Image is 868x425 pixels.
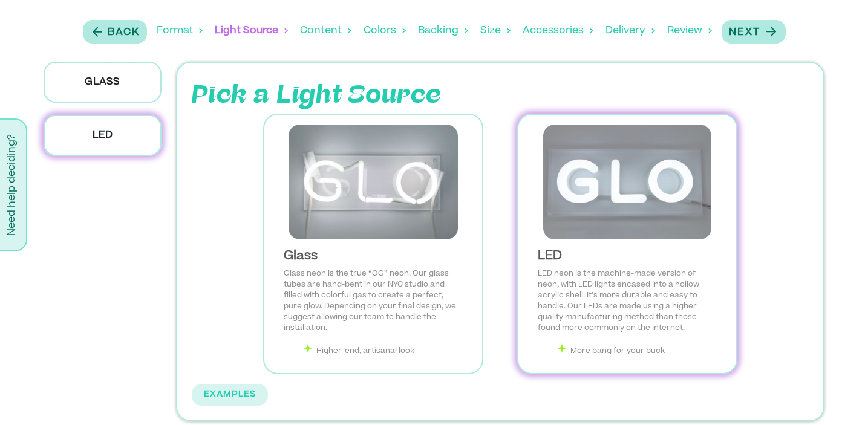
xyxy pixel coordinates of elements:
[667,12,712,50] div: Review
[192,77,493,114] p: Pick a Light Source
[418,12,468,50] div: Backing
[605,12,655,50] div: Delivery
[303,343,463,357] li: Higher-end, artisanal look
[722,20,786,44] button: Next
[808,367,868,425] iframe: Chat Widget
[729,25,760,40] p: Next
[523,12,593,50] div: Accessories
[284,268,463,334] p: Glass neon is the true “OG” neon. Our glass tubes are hand-bent in our NYC studio and filled with...
[528,125,726,239] img: LED
[157,12,203,50] div: Format
[480,12,511,50] div: Size
[284,249,463,264] div: Glass
[557,343,717,357] li: More bang for your buck
[44,62,162,103] p: Glass
[364,12,406,50] div: Colors
[44,115,162,156] p: LED
[215,12,288,50] div: Light Source
[274,125,472,239] img: Glass
[300,12,351,50] div: Content
[538,249,717,264] div: LED
[108,25,140,40] p: Back
[192,384,268,406] button: EXAMPLES
[83,20,147,44] button: Back
[538,268,717,334] p: LED neon is the machine-made version of neon, with LED lights encased into a hollow acrylic shell...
